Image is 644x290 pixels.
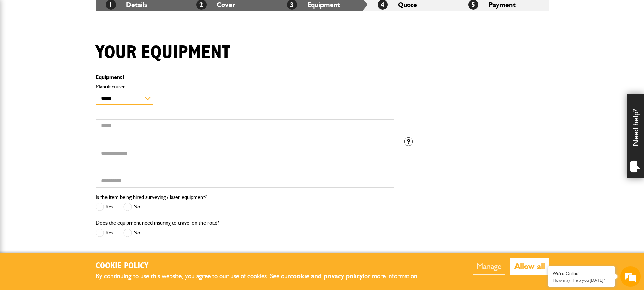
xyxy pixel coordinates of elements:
a: cookie and privacy policy [290,272,363,280]
label: Yes [96,203,113,211]
label: Does the equipment need insuring to travel on the road? [96,220,219,226]
h1: Your equipment [96,42,230,64]
div: We're Online! [553,271,610,276]
h2: Cookie Policy [96,261,430,271]
p: How may I help you today? [553,278,610,283]
label: No [123,229,140,237]
span: 1 [122,74,125,80]
button: Manage [473,258,505,275]
p: Equipment [96,75,394,80]
label: Is the item being hired surveying / laser equipment? [96,194,207,200]
a: 1Details [106,1,147,9]
label: Yes [96,229,113,237]
p: By continuing to use this website, you agree to our use of cookies. See our for more information. [96,271,430,282]
button: Allow all [510,258,549,275]
div: Need help? [627,94,644,178]
label: No [123,203,140,211]
a: 2Cover [196,1,235,9]
label: Manufacturer [96,84,394,89]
